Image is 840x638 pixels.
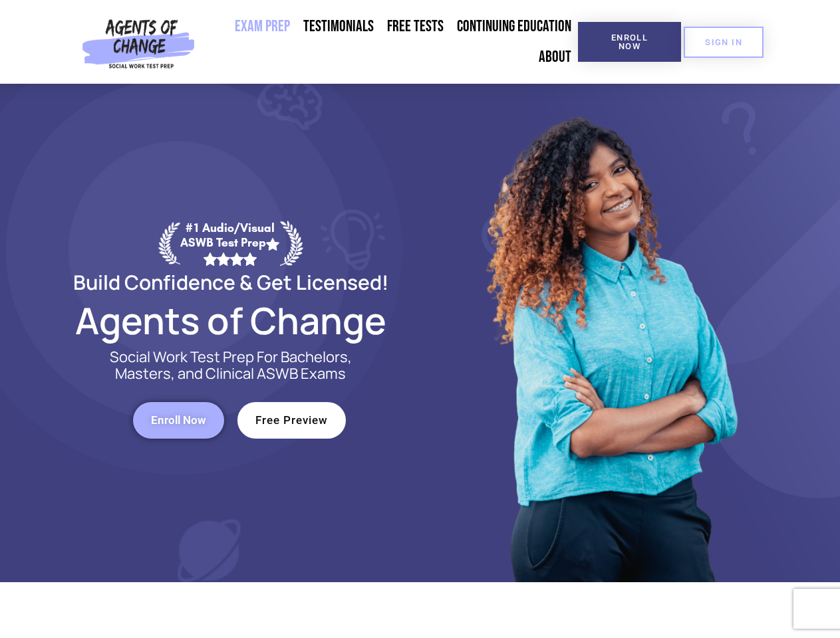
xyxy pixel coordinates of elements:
span: Enroll Now [599,33,660,51]
h2: Agents of Change [41,305,420,336]
span: Enroll Now [151,415,206,426]
a: Free Tests [380,11,450,42]
div: #1 Audio/Visual ASWB Test Prep [180,221,280,265]
a: Exam Prep [228,11,297,42]
h2: Build Confidence & Get Licensed! [41,272,420,292]
span: Free Preview [255,415,328,426]
a: Continuing Education [450,11,578,42]
a: Enroll Now [578,22,681,62]
span: SIGN IN [705,38,742,47]
a: SIGN IN [684,27,764,58]
img: Website Image 1 (1) [477,84,743,582]
p: Social Work Test Prep For Bachelors, Masters, and Clinical ASWB Exams [94,349,367,382]
a: Enroll Now [133,402,224,439]
a: Free Preview [237,402,346,439]
a: About [532,42,578,72]
nav: Menu [200,11,578,72]
a: Testimonials [297,11,380,42]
